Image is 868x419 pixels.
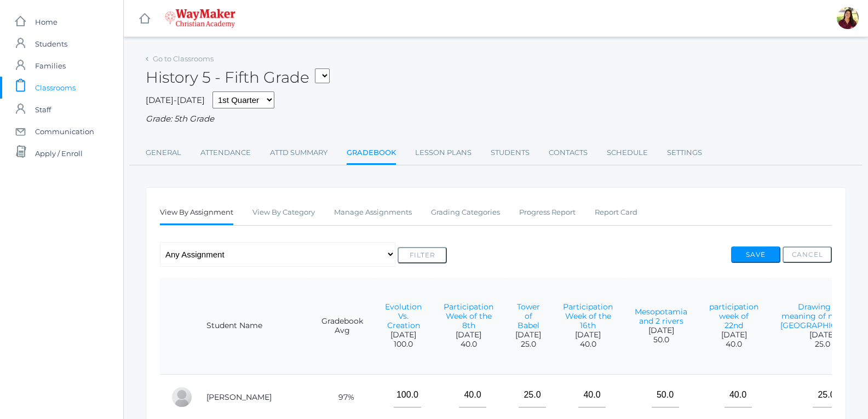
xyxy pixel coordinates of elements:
[196,278,311,375] th: Student Name
[385,302,422,330] a: Evolution Vs. Creation
[252,202,315,223] a: View By Category
[165,9,235,28] img: 4_waymaker-logo-stack-white.png
[146,69,330,86] h2: History 5 - Fifth Grade
[311,278,374,375] th: Gradebook Avg
[667,142,702,164] a: Settings
[635,307,687,326] a: Mesopotamia and 2 rivers
[563,330,613,340] span: [DATE]
[146,142,181,164] a: General
[171,386,193,408] div: Claire Baker
[415,142,472,164] a: Lesson Plans
[549,142,588,164] a: Contacts
[444,340,493,349] span: 40.0
[35,142,83,164] span: Apply / Enroll
[200,142,251,164] a: Attendance
[146,95,205,105] span: [DATE]-[DATE]
[385,330,422,340] span: [DATE]
[431,202,500,223] a: Grading Categories
[35,77,76,99] span: Classrooms
[270,142,327,164] a: Attd Summary
[385,340,422,349] span: 100.0
[780,330,864,340] span: [DATE]
[444,330,493,340] span: [DATE]
[780,302,864,330] a: Drawing and meaning of names in [GEOGRAPHIC_DATA]
[35,55,66,77] span: Families
[780,340,864,349] span: 25.0
[347,142,396,165] a: Gradebook
[607,142,648,164] a: Schedule
[783,246,832,263] button: Cancel
[517,302,540,330] a: Tower of Babel
[709,330,758,340] span: [DATE]
[709,340,758,349] span: 40.0
[595,202,637,223] a: Report Card
[519,202,576,223] a: Progress Report
[35,120,94,142] span: Communication
[635,326,687,335] span: [DATE]
[491,142,530,164] a: Students
[515,330,541,340] span: [DATE]
[398,247,447,263] button: Filter
[153,54,214,63] a: Go to Classrooms
[160,202,233,225] a: View By Assignment
[563,302,613,330] a: Participation Week of the 16th
[146,113,846,125] div: Grade: 5th Grade
[709,302,758,330] a: participation week of 22nd
[35,11,58,33] span: Home
[731,246,780,263] button: Save
[515,340,541,349] span: 25.0
[334,202,412,223] a: Manage Assignments
[635,335,687,345] span: 50.0
[206,392,272,402] a: [PERSON_NAME]
[35,99,51,120] span: Staff
[35,33,67,55] span: Students
[563,340,613,349] span: 40.0
[444,302,493,330] a: Participation Week of the 8th
[837,7,859,29] div: Elizabeth Benzinger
